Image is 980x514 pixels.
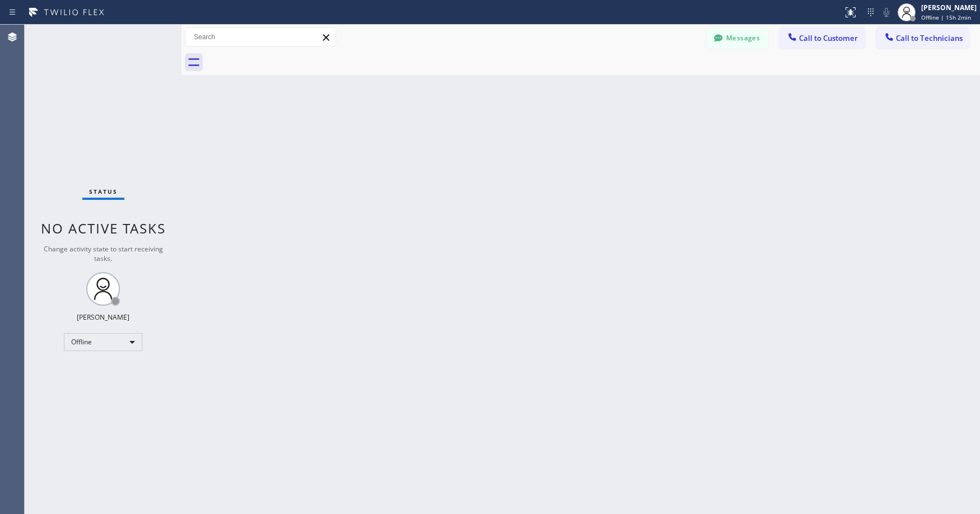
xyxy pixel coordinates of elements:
[44,244,163,263] span: Change activity state to start receiving tasks.
[707,27,768,49] button: Messages
[89,188,118,195] span: Status
[879,4,894,20] button: Mute
[921,13,971,21] span: Offline | 15h 2min
[779,27,865,49] button: Call to Customer
[876,27,969,49] button: Call to Technicians
[921,3,977,12] div: [PERSON_NAME]
[896,33,963,43] span: Call to Technicians
[185,28,336,46] input: Search
[64,333,142,351] div: Offline
[77,312,129,322] div: [PERSON_NAME]
[799,33,858,43] span: Call to Customer
[41,219,166,237] span: No active tasks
